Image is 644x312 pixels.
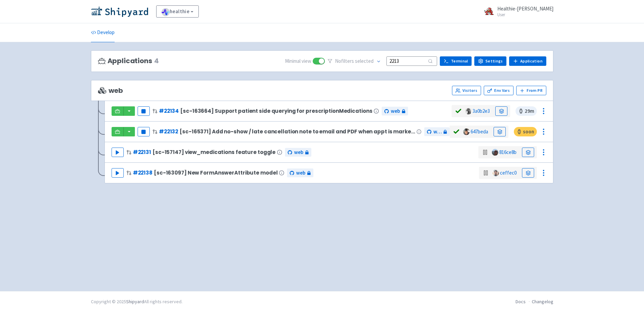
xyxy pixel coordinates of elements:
a: #22132 [159,128,178,135]
a: 816ce8b [499,149,517,155]
a: Healthie-[PERSON_NAME] User [480,6,553,17]
span: No filter s [335,57,374,65]
span: web [294,149,303,156]
a: Application [509,56,546,66]
span: soon [514,127,537,136]
a: #22138 [133,169,152,176]
span: 29 m [516,106,537,116]
a: #22131 [133,149,151,156]
a: Shipyard [126,298,144,305]
a: web [424,127,450,136]
span: web [433,128,442,136]
a: Env Vars [484,86,514,95]
button: Pause [138,106,150,116]
span: [sc-163664] Support patient side querying for prescriptionMedications [180,108,372,114]
span: [sc-165371] Add no-show / late cancellation note to email and PDF when appt is marked as such [180,129,415,134]
img: Shipyard logo [91,6,148,17]
small: User [497,12,553,17]
a: Docs [516,298,526,305]
button: Play [112,168,124,178]
h3: Applications [98,57,159,65]
a: Visitors [452,86,481,95]
a: Terminal [440,56,472,66]
a: healthie [156,5,199,18]
a: #22134 [159,107,179,114]
span: web [391,107,400,115]
button: Play [112,148,124,157]
a: web [285,148,311,157]
a: web [382,107,408,116]
span: Minimal view [285,57,311,65]
button: Pause [138,127,150,136]
button: From PR [516,86,546,95]
a: web [287,168,313,178]
a: Settings [474,56,506,66]
input: Search... [386,56,437,66]
span: [sc-157147] view_medications feature toggle [152,149,276,155]
a: ceffec0 [500,170,517,176]
a: 647beda [471,128,488,135]
span: Healthie-[PERSON_NAME] [497,5,553,12]
span: 4 [154,57,159,65]
div: Copyright © 2025 All rights reserved. [91,298,183,305]
span: [sc-163097] New FormAnswerAttribute model [154,170,278,176]
span: web [98,87,123,95]
span: web [296,169,305,177]
span: selected [355,58,374,64]
a: Develop [91,23,115,42]
a: Changelog [532,298,553,305]
a: 3a0b2e3 [473,108,490,114]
